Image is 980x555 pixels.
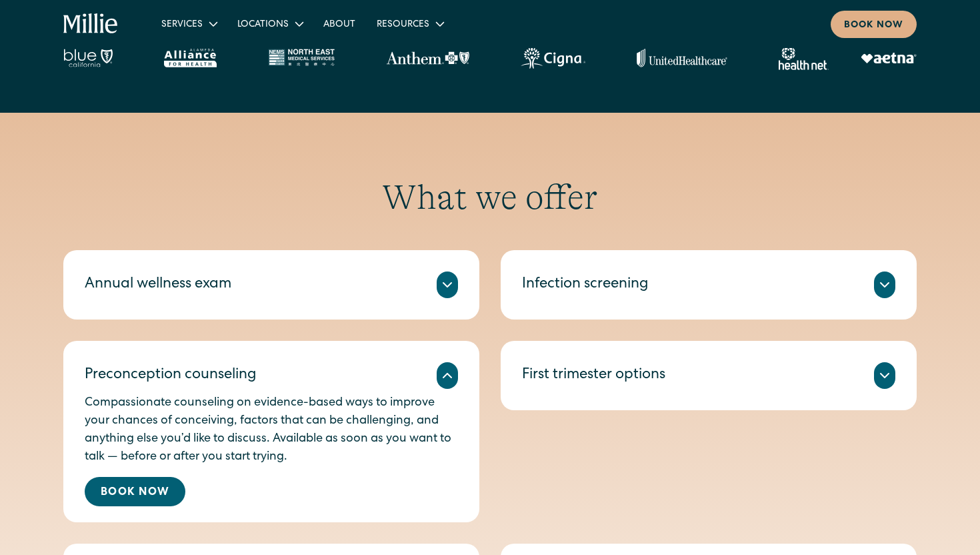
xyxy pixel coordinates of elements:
[63,177,917,218] h2: What we offer
[63,49,113,67] img: Blue California logo
[63,13,119,35] a: home
[85,477,185,506] a: Book Now
[227,13,313,35] div: Locations
[779,46,829,70] img: Healthnet logo
[844,19,903,33] div: Book now
[377,18,429,32] div: Resources
[521,47,585,69] img: Cigna logo
[85,274,231,296] div: Annual wellness exam
[366,13,453,35] div: Resources
[151,13,227,35] div: Services
[861,53,917,63] img: Aetna logo
[85,394,458,466] p: Compassionate counseling on evidence-based ways to improve your chances of conceiving, factors th...
[161,18,203,32] div: Services
[237,18,289,32] div: Locations
[313,13,366,35] a: About
[268,49,335,67] img: North East Medical Services logo
[522,365,665,387] div: First trimester options
[85,365,257,387] div: Preconception counseling
[637,49,727,67] img: United Healthcare logo
[831,11,917,38] a: Book now
[164,49,217,67] img: Alameda Alliance logo
[522,274,649,296] div: Infection screening
[386,51,469,65] img: Anthem Logo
